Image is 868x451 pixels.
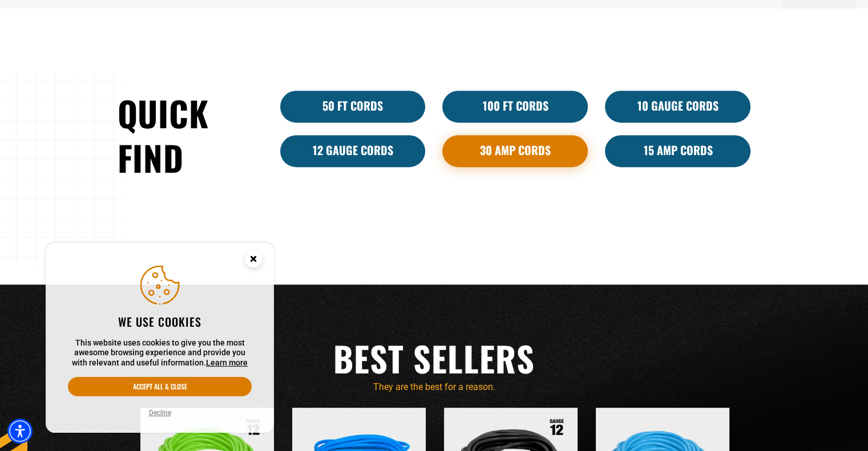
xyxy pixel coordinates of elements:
a: 10 Gauge Cords [605,91,750,123]
a: 100 Ft Cords [442,91,588,123]
p: They are the best for a reason. [118,380,751,394]
button: Accept all & close [68,377,252,396]
p: This website uses cookies to give you the most awesome browsing experience and provide you with r... [68,338,252,368]
a: 50 ft cords [280,91,426,123]
aside: Cookie Consent [46,243,274,433]
h2: Best Sellers [118,336,751,380]
h2: We use cookies [68,314,252,329]
a: 30 Amp Cords [442,135,588,167]
a: Learn more [206,358,248,367]
h2: Quick Find [118,91,263,180]
a: 12 Gauge Cords [280,135,426,167]
div: Accessibility Menu [7,419,33,444]
button: Decline [146,407,175,419]
a: 15 Amp Cords [605,135,750,167]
